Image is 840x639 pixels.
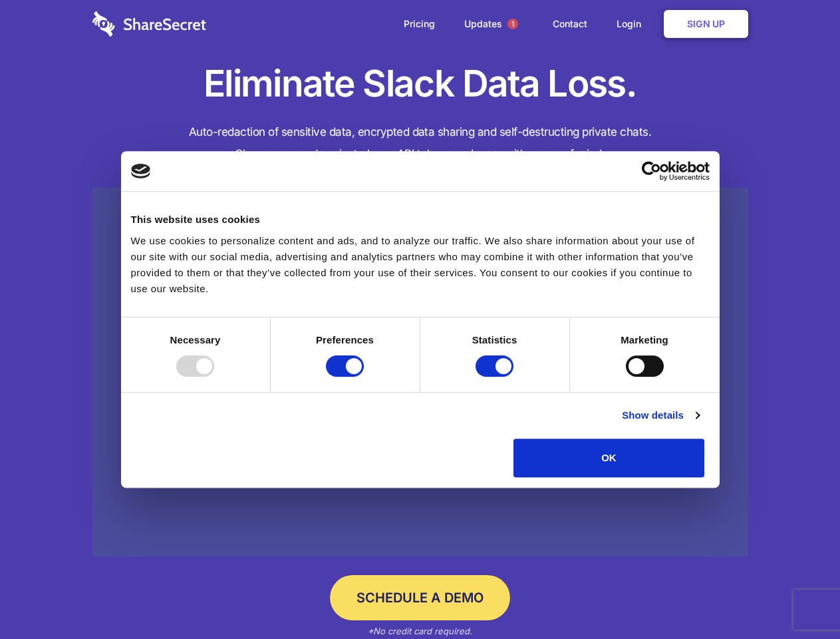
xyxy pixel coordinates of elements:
strong: Necessary [170,334,221,345]
strong: Preferences [316,334,374,345]
a: Pricing [390,3,448,45]
a: Schedule a Demo [330,575,510,620]
h1: Eliminate Slack Data Loss. [92,60,748,108]
a: Login [603,3,661,45]
a: Contact [539,3,601,45]
a: Wistia video thumbnail [92,188,748,557]
a: Usercentrics Cookiebot - opens in a new window [593,161,710,181]
img: logo [131,164,151,178]
em: *No credit card required. [368,626,472,636]
h4: Auto-redaction of sensitive data, encrypted data sharing and self-destructing private chats. Shar... [92,121,748,165]
a: Show details [622,407,699,423]
strong: Marketing [621,334,668,345]
strong: Statistics [472,334,517,345]
div: This website uses cookies [131,212,710,228]
span: 1 [507,19,518,29]
img: logo-wordmark-white-trans-d4663122ce5f474addd5e946df7df03e33cb6a1c49d2221995e7729f52c070b2.svg [92,11,206,37]
div: We use cookies to personalize content and ads, and to analyze our traffic. We also share informat... [131,233,710,297]
button: OK [513,439,704,477]
a: Sign Up [664,10,748,38]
